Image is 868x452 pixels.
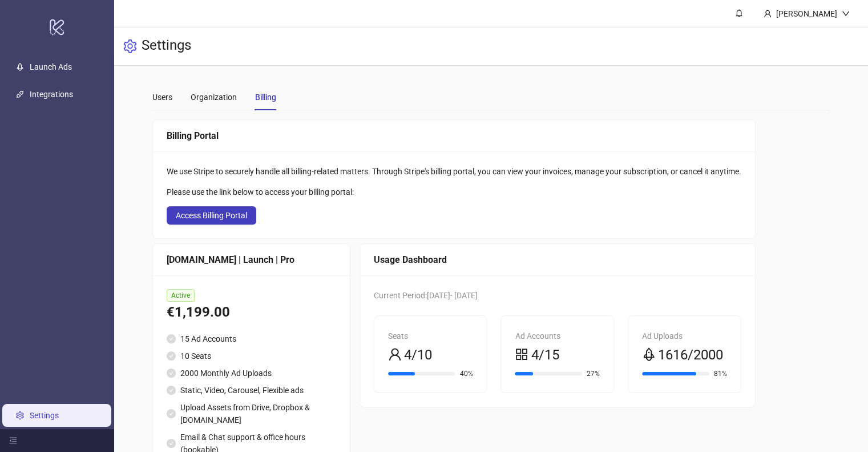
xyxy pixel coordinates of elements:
span: Active [167,289,195,302]
span: 27% [587,370,600,377]
div: We use Stripe to securely handle all billing-related matters. Through Stripe's billing portal, yo... [167,165,741,178]
h3: Settings [142,37,191,56]
span: rocket [642,347,656,361]
span: 81% [714,370,727,377]
div: [PERSON_NAME] [772,7,842,20]
li: Upload Assets from Drive, Dropbox & [DOMAIN_NAME] [167,401,336,426]
a: Integrations [30,90,73,99]
span: user [764,10,772,18]
div: €1,199.00 [167,302,336,323]
span: appstore [515,347,528,361]
div: [DOMAIN_NAME] | Launch | Pro [167,253,336,267]
a: Launch Ads [30,62,72,71]
span: check-circle [167,386,176,395]
span: setting [123,39,137,53]
span: 4/15 [531,345,559,366]
span: check-circle [167,369,176,378]
li: Static, Video, Carousel, Flexible ads [167,384,336,397]
div: Billing Portal [167,129,741,143]
span: 4/10 [404,345,432,366]
div: Billing [255,91,276,103]
div: Organization [191,91,237,103]
span: Current Period: [DATE] - [DATE] [374,291,478,300]
div: Seats [388,330,473,342]
span: check-circle [167,351,176,361]
span: check-circle [167,334,176,343]
span: user [388,347,402,361]
div: Users [152,91,172,103]
span: Access Billing Portal [176,211,247,220]
span: 1616/2000 [658,345,723,366]
span: bell [735,9,743,17]
div: Please use the link below to access your billing portal: [167,186,741,198]
span: down [842,10,850,18]
li: 2000 Monthly Ad Uploads [167,367,336,379]
span: check-circle [167,409,176,418]
button: Access Billing Portal [167,206,256,225]
div: Ad Uploads [642,330,727,342]
div: Ad Accounts [515,330,600,342]
span: 40% [459,370,473,377]
span: menu-fold [9,437,17,445]
li: 15 Ad Accounts [167,333,336,345]
div: Usage Dashboard [374,253,741,267]
span: check-circle [167,439,176,448]
li: 10 Seats [167,350,336,362]
a: Settings [30,411,59,420]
